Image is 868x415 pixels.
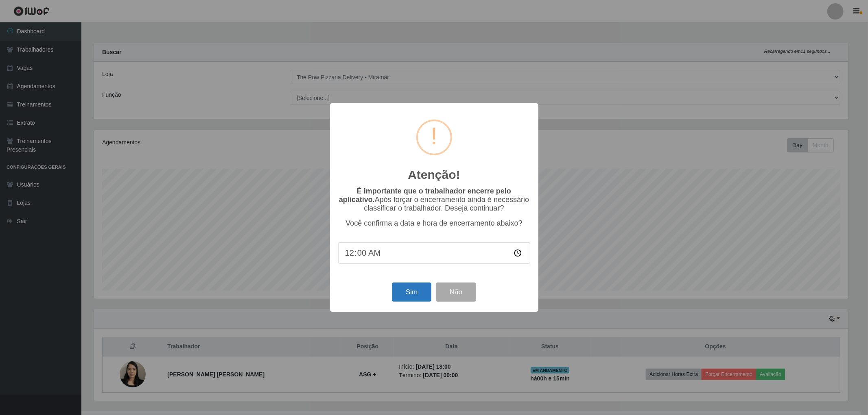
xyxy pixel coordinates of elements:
[408,167,460,182] h2: Atenção!
[338,187,530,213] p: Após forçar o encerramento ainda é necessário classificar o trabalhador. Deseja continuar?
[392,282,431,302] button: Sim
[338,219,530,228] p: Você confirma a data e hora de encerramento abaixo?
[436,282,476,302] button: Não
[339,187,511,204] b: É importante que o trabalhador encerre pelo aplicativo.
